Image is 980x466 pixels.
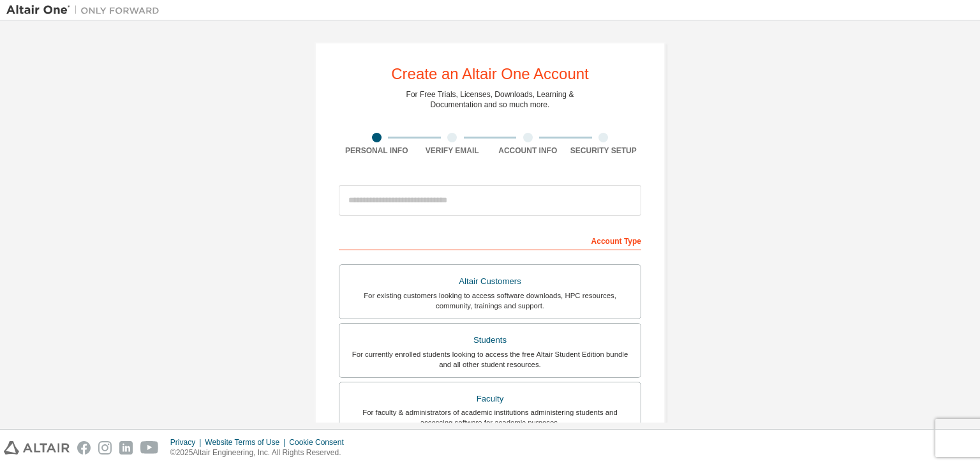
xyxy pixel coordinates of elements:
[98,441,112,455] img: instagram.svg
[347,390,633,408] div: Faculty
[347,349,633,370] div: For currently enrolled students looking to access the free Altair Student Edition bundle and all ...
[205,437,289,447] div: Website Terms of Use
[170,447,352,458] p: © 2025 Altair Engineering, Inc. All Rights Reserved.
[566,146,642,156] div: Security Setup
[339,146,415,156] div: Personal Info
[77,441,91,455] img: facebook.svg
[347,273,633,290] div: Altair Customers
[347,290,633,311] div: For existing customers looking to access software downloads, HPC resources, community, trainings ...
[406,89,574,110] div: For Free Trials, Licenses, Downloads, Learning & Documentation and so much more.
[339,230,641,250] div: Account Type
[415,146,491,156] div: Verify Email
[4,441,70,455] img: altair_logo.svg
[140,441,159,455] img: youtube.svg
[347,407,633,428] div: For faculty & administrators of academic institutions administering students and accessing softwa...
[391,66,589,82] div: Create an Altair One Account
[490,146,566,156] div: Account Info
[170,437,205,447] div: Privacy
[119,441,133,455] img: linkedin.svg
[347,331,633,349] div: Students
[6,4,166,17] img: Altair One
[289,437,351,447] div: Cookie Consent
